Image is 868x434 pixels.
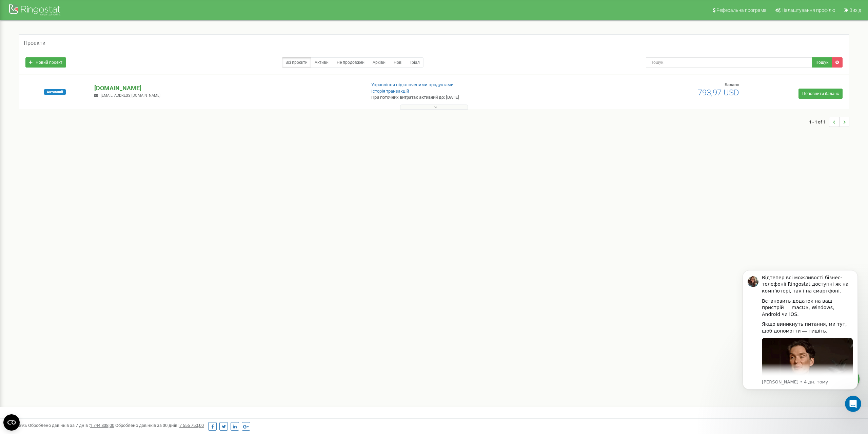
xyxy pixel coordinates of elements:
button: Пошук [812,57,832,68]
button: Open CMP widget [3,414,20,431]
p: [DOMAIN_NAME] [94,84,360,93]
span: Вихід [849,7,861,13]
span: Баланс [725,82,739,87]
a: Не продовжені [333,57,369,68]
a: Всі проєкти [282,57,311,68]
h5: Проєкти [24,40,45,46]
span: Налаштування профілю [782,7,835,13]
p: При поточних витратах активний до: [DATE] [371,94,568,101]
a: Історія транзакцій [371,89,409,94]
span: Реферальна програма [716,7,767,13]
span: [EMAIL_ADDRESS][DOMAIN_NAME] [101,93,160,98]
iframe: Intercom live chat [845,396,861,412]
a: Активні [311,57,333,68]
iframe: Intercom notifications повідомлення [732,260,868,416]
a: Архівні [369,57,390,68]
a: Нові [390,57,406,68]
a: Управління підключеними продуктами [371,82,454,87]
span: Активний [44,89,66,95]
nav: ... [809,110,849,134]
span: 793,97 USD [698,88,739,97]
a: Поповнити баланс [798,89,843,99]
a: Новий проєкт [25,57,66,68]
a: Тріал [406,57,423,68]
span: 1 - 1 of 1 [809,117,829,127]
input: Пошук [646,57,812,68]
